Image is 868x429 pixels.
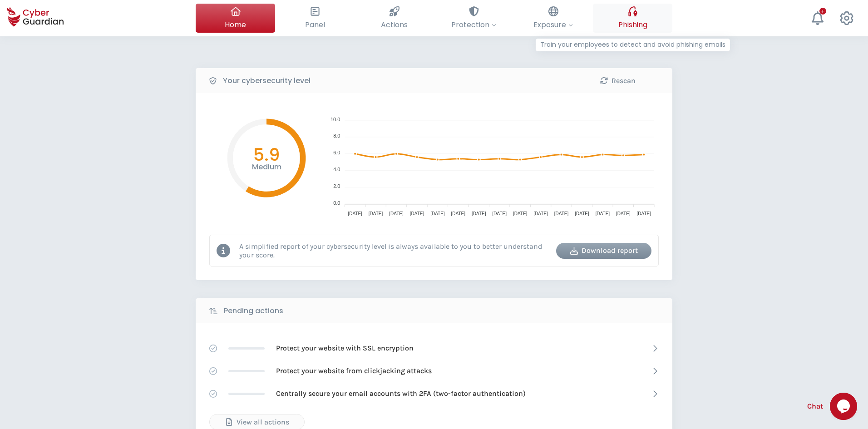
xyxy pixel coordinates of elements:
[637,211,651,216] tspan: [DATE]
[577,75,659,86] div: Rescan
[276,389,526,399] p: Centrally secure your email accounts with 2FA (two-factor authentication)
[330,117,340,122] tspan: 10.0
[593,4,672,33] button: PhishingTrain your employees to detect and avoid phishing emails
[333,167,340,172] tspan: 4.0
[618,19,647,30] span: Phishing
[819,8,826,15] div: +
[389,211,404,216] tspan: [DATE]
[276,343,414,353] p: Protect your website with SSL encryption
[305,19,325,30] span: Panel
[596,211,610,216] tspan: [DATE]
[224,306,283,316] b: Pending actions
[348,211,362,216] tspan: [DATE]
[434,4,513,33] button: Protection
[492,211,507,216] tspan: [DATE]
[575,211,589,216] tspan: [DATE]
[333,183,340,189] tspan: 2.0
[333,133,340,138] tspan: 8.0
[355,4,434,33] button: Actions
[223,75,311,86] b: Your cybersecurity level
[570,73,666,89] button: Rescan
[333,200,340,206] tspan: 0.0
[451,211,466,216] tspan: [DATE]
[563,245,645,256] div: Download report
[554,211,569,216] tspan: [DATE]
[513,4,593,33] button: Exposure
[513,211,528,216] tspan: [DATE]
[536,39,730,51] p: Train your employees to detect and avoid phishing emails
[533,19,573,30] span: Exposure
[196,4,275,33] button: Home
[830,393,859,420] iframe: chat widget
[225,19,246,30] span: Home
[472,211,486,216] tspan: [DATE]
[616,211,631,216] tspan: [DATE]
[369,211,383,216] tspan: [DATE]
[430,211,445,216] tspan: [DATE]
[410,211,424,216] tspan: [DATE]
[275,4,355,33] button: Panel
[239,242,549,259] p: A simplified report of your cybersecurity level is always available to you to better understand y...
[556,243,651,259] button: Download report
[333,150,340,155] tspan: 6.0
[533,211,548,216] tspan: [DATE]
[381,19,408,30] span: Actions
[217,417,297,428] div: View all actions
[807,401,823,412] span: Chat
[276,366,432,376] p: Protect your website from clickjacking attacks
[451,19,496,30] span: Protection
